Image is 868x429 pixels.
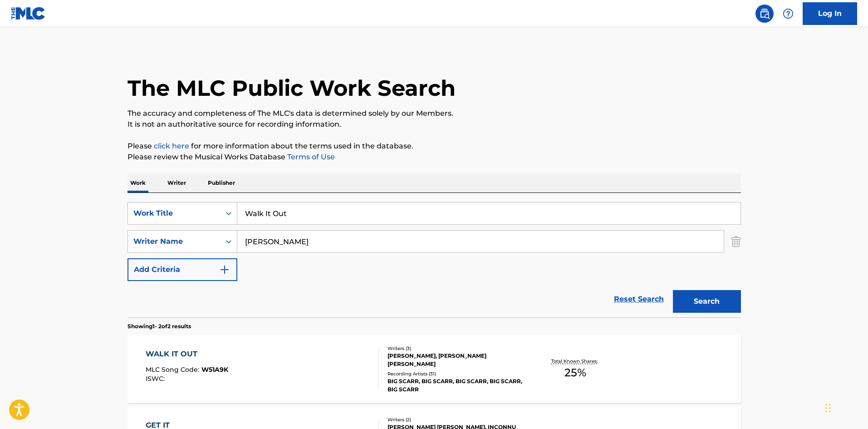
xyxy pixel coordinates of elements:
div: Writers ( 3 ) [387,345,525,352]
span: W51A9K [201,365,228,374]
p: Total Known Shares: [551,358,600,365]
img: 9d2ae6d4665cec9f34b9.svg [219,264,230,275]
p: It is not an authoritative source for recording information. [128,119,741,130]
p: Please review the Musical Works Database [128,152,741,163]
p: Publisher [205,173,238,192]
p: The accuracy and completeness of The MLC's data is determined solely by our Members. [128,108,741,119]
div: Help [779,5,797,23]
div: BIG SCARR, BIG SCARR, BIG SCARR, BIG SCARR, BIG SCARR [387,377,525,394]
img: Delete Criterion [731,230,741,253]
img: search [759,8,770,19]
div: WALK IT OUT [146,349,228,360]
p: Please for more information about the terms used in the database. [128,141,741,152]
button: Search [673,290,741,313]
span: 25 % [564,365,586,381]
span: ISWC : [146,375,167,383]
p: Writer [165,173,189,192]
a: Log In [803,2,857,25]
div: Drag [825,394,831,422]
div: Writers ( 2 ) [387,416,525,423]
p: Showing 1 - 2 of 2 results [128,322,191,330]
div: Writer Name [133,236,215,247]
a: Terms of Use [285,153,335,161]
span: MLC Song Code : [146,365,201,374]
div: Recording Artists ( 31 ) [387,370,525,377]
a: Reset Search [609,289,668,309]
img: help [783,8,794,19]
form: Search Form [128,202,741,317]
a: click here [154,142,189,150]
p: Work [128,173,148,192]
div: [PERSON_NAME], [PERSON_NAME] [PERSON_NAME] [387,352,525,368]
a: WALK IT OUTMLC Song Code:W51A9KISWC:Writers (3)[PERSON_NAME], [PERSON_NAME] [PERSON_NAME]Recordin... [128,335,741,403]
div: Work Title [133,208,215,219]
h1: The MLC Public Work Search [128,74,456,102]
button: Add Criteria [128,258,237,281]
iframe: Chat Widget [823,385,868,429]
a: Public Search [755,5,774,23]
img: MLC Logo [11,7,46,20]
